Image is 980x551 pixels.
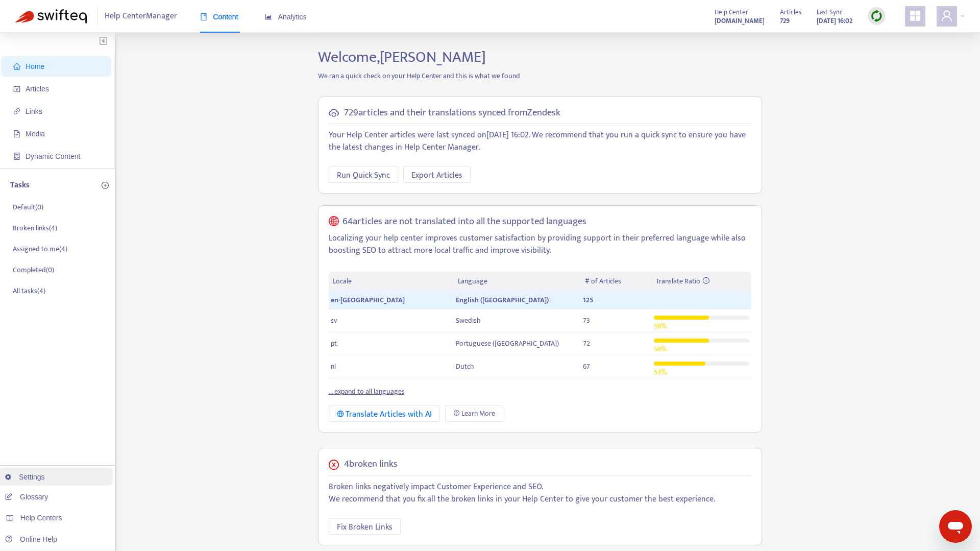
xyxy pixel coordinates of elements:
span: global [329,216,339,228]
strong: 729 [780,15,790,27]
span: Dutch [456,361,474,372]
span: appstore [909,10,921,22]
span: Dynamic Content [26,152,80,160]
span: Analytics [265,13,307,21]
span: 73 [583,315,590,326]
p: Localizing your help center improves customer satisfaction by providing support in their preferre... [329,232,751,257]
a: Online Help [5,535,57,543]
p: Broken links ( 4 ) [13,223,57,233]
p: Default ( 0 ) [13,202,43,212]
span: cloud-sync [329,108,339,118]
strong: [DATE] 16:02 [817,15,852,27]
span: Swedish [456,315,481,326]
span: 125 [583,294,593,306]
span: Fix Broken Links [337,521,393,534]
strong: [DOMAIN_NAME] [715,15,765,27]
p: Broken links negatively impact Customer Experience and SEO. We recommend that you fix all the bro... [329,481,751,506]
span: Articles [780,7,801,18]
span: Links [26,107,42,115]
p: Completed ( 0 ) [13,265,54,275]
div: Translate Ratio [656,276,747,287]
h5: 64 articles are not translated into all the supported languages [342,216,586,228]
span: English ([GEOGRAPHIC_DATA]) [456,294,549,306]
th: Language [454,272,580,292]
span: Learn More [461,408,495,419]
span: 58 % [654,343,667,355]
span: user [941,10,953,22]
span: Articles [26,85,49,93]
span: Last Sync [817,7,843,18]
span: book [200,13,207,20]
span: Export Articles [411,169,462,182]
a: Learn More [445,405,503,422]
span: 67 [583,361,590,372]
th: Locale [329,272,454,292]
p: We ran a quick check on your Help Center and this is what we found [310,70,770,81]
button: Run Quick Sync [329,166,398,183]
iframe: Button to launch messaging window [939,510,972,543]
span: sv [331,315,337,326]
p: Your Help Center articles were last synced on [DATE] 16:02 . We recommend that you run a quick sy... [329,129,751,154]
span: Help Center Manager [105,7,177,26]
span: Portuguese ([GEOGRAPHIC_DATA]) [456,338,559,349]
span: area-chart [265,13,272,20]
span: Help Centers [20,514,62,522]
button: Export Articles [403,166,471,183]
span: pt [331,338,337,349]
span: link [13,108,20,115]
span: 58 % [654,320,667,332]
button: Fix Broken Links [329,518,401,535]
span: Content [200,13,238,21]
img: Swifteq [15,9,87,23]
span: Run Quick Sync [337,169,390,182]
img: sync.dc5367851b00ba804db3.png [870,10,883,22]
span: Help Center [715,7,748,18]
span: Welcome, [PERSON_NAME] [318,44,486,70]
span: nl [331,361,336,372]
span: Home [26,62,44,70]
p: All tasks ( 4 ) [13,285,45,296]
h5: 4 broken links [344,459,398,470]
a: Settings [5,473,45,481]
p: Assigned to me ( 4 ) [13,244,67,254]
span: container [13,153,20,160]
button: Translate Articles with AI [329,405,440,422]
span: file-image [13,130,20,137]
span: home [13,63,20,70]
span: 54 % [654,366,667,378]
span: en-[GEOGRAPHIC_DATA] [331,294,405,306]
div: Translate Articles with AI [337,408,432,421]
a: ... expand to all languages [329,386,405,397]
span: plus-circle [102,182,109,189]
span: close-circle [329,460,339,470]
th: # of Articles [581,272,652,292]
span: 72 [583,338,590,349]
h5: 729 articles and their translations synced from Zendesk [344,107,560,119]
a: Glossary [5,493,48,501]
p: Tasks [10,179,30,191]
span: Media [26,130,45,138]
span: account-book [13,85,20,92]
a: [DOMAIN_NAME] [715,15,765,27]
